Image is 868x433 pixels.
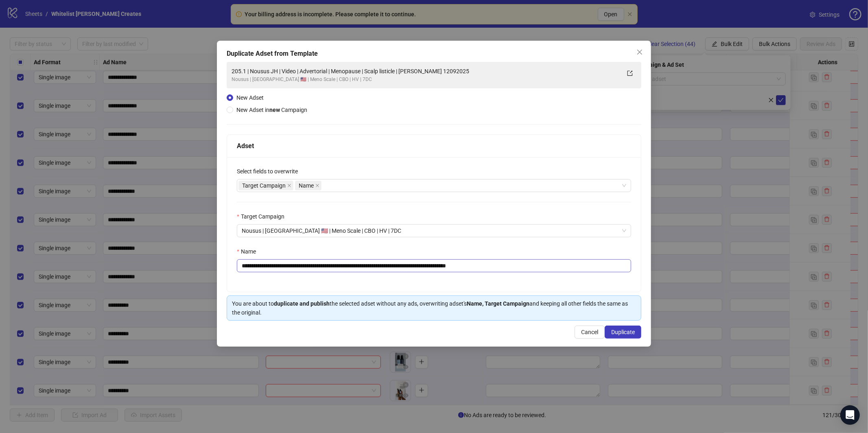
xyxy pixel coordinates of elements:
[238,181,293,190] span: Target Campaign
[611,329,635,335] span: Duplicate
[575,326,605,339] button: Cancel
[232,76,620,83] div: Nousus | [GEOGRAPHIC_DATA] 🇺🇸 | Meno Scale | CBO | HV | 7DC
[236,94,264,101] span: New Adset
[605,326,641,339] button: Duplicate
[274,300,330,307] strong: duplicate and publish
[627,70,633,76] span: export
[299,181,314,190] span: Name
[295,181,321,190] span: Name
[237,247,261,256] label: Name
[636,49,643,55] span: close
[581,329,598,335] span: Cancel
[633,46,646,59] button: Close
[467,300,529,307] strong: Name, Target Campaign
[236,107,307,113] span: New Adset in Campaign
[227,49,641,59] div: Duplicate Adset from Template
[237,259,631,272] input: Name
[269,107,280,113] strong: new
[242,181,286,190] span: Target Campaign
[315,184,319,188] span: close
[237,141,631,151] div: Adset
[232,299,636,317] div: You are about to the selected adset without any ads, overwriting adset's and keeping all other fi...
[237,212,289,221] label: Target Campaign
[232,67,620,76] div: 205.1 | Nousus JH | Video | Advertorial | Menopause | Scalp listicle | [PERSON_NAME] 12092025
[287,184,291,188] span: close
[840,405,860,425] div: Open Intercom Messenger
[242,225,626,237] span: Nousus | USA 🇺🇸 | Meno Scale | CBO | HV | 7DC
[237,167,303,176] label: Select fields to overwrite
